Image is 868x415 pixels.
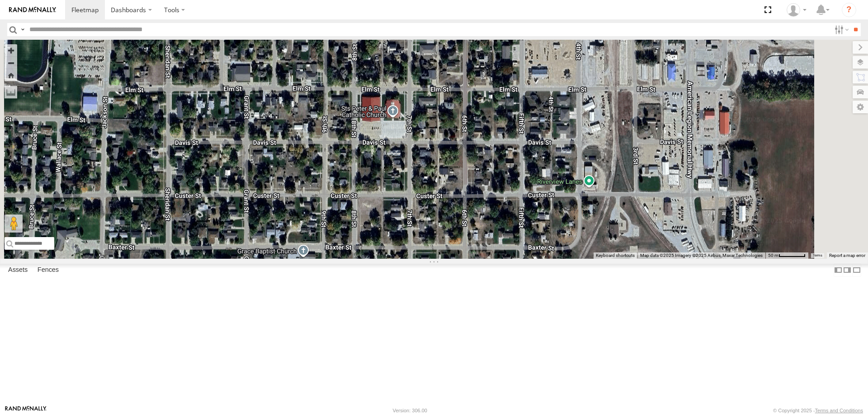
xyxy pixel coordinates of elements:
div: Steve Basgall [783,3,810,17]
label: Measure [5,86,17,98]
a: Visit our Website [5,406,47,415]
a: Report a map error [829,253,865,258]
a: Terms and Conditions [815,408,863,413]
button: Zoom Home [5,69,17,81]
div: Version: 306.00 [393,408,427,413]
span: Map data ©2025 Imagery ©2025 Airbus, Maxar Technologies [640,253,763,258]
i: ? [842,3,856,17]
div: © Copyright 2025 - [773,408,863,413]
button: Zoom out [5,56,17,69]
label: Search Filter Options [831,23,850,36]
button: Drag Pegman onto the map to open Street View [5,214,23,233]
label: Search Query [19,23,26,36]
label: Fences [33,264,63,276]
a: Terms (opens in new tab) [813,254,822,257]
label: Hide Summary Table [852,264,861,277]
button: Keyboard shortcuts [596,252,635,259]
label: Dock Summary Table to the Right [843,264,852,277]
img: rand-logo.svg [9,7,56,13]
label: Map Settings [853,101,868,113]
span: 50 m [768,253,778,258]
label: Dock Summary Table to the Left [834,264,843,277]
label: Assets [4,264,32,276]
button: Zoom in [5,44,17,56]
button: Map Scale: 50 m per 56 pixels [765,252,808,259]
